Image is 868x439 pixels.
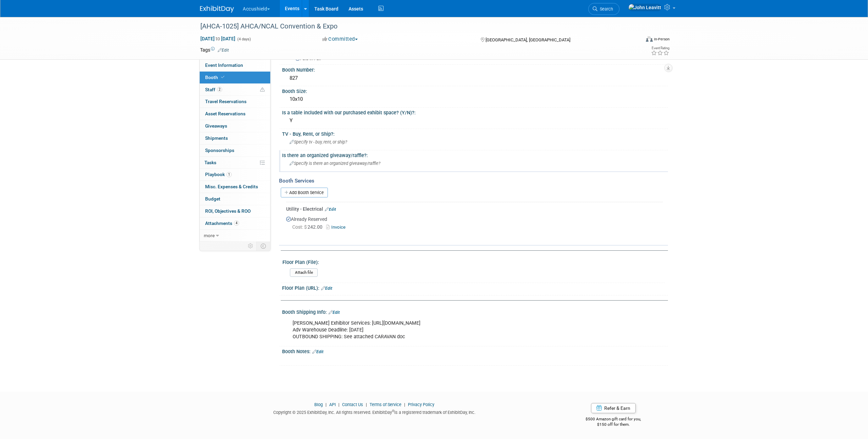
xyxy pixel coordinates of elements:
[486,37,570,42] span: [GEOGRAPHIC_DATA], [GEOGRAPHIC_DATA]
[600,35,670,45] div: Event Format
[370,402,401,407] a: Terms of Service
[559,422,668,427] div: $150 off for them.
[292,224,325,230] span: 242.00
[245,242,257,250] td: Personalize Event Tab Strip
[588,3,619,15] a: Search
[200,132,270,144] a: Shipments
[287,94,663,104] div: 10x10
[215,36,221,41] span: to
[282,65,668,73] div: Booth Number:
[282,150,668,159] div: Is there an organized giveaway/raffle?:
[205,148,234,153] span: Sponsorships
[325,207,336,212] a: Edit
[329,310,340,315] a: Edit
[312,349,323,354] a: Edit
[200,108,270,120] a: Asset Reservations
[591,403,636,413] a: Refer & Earn
[314,402,323,407] a: Blog
[321,286,332,291] a: Edit
[260,87,265,93] span: Potential Scheduling Conflict -- at least one attendee is tagged in another overlapping event.
[205,184,258,189] span: Misc. Expenses & Credits
[329,402,336,407] a: API
[628,4,662,11] img: John Leavitt
[205,99,246,104] span: Travel Reservations
[364,402,369,407] span: |
[654,37,670,42] div: In-Person
[200,6,234,13] img: ExhibitDay
[200,36,236,42] span: [DATE] [DATE]
[281,188,328,197] a: Add Booth Service
[200,72,270,83] a: Booth
[279,177,668,185] div: Booth Services
[326,225,348,230] a: Invoice
[200,181,270,193] a: Misc. Expenses & Credits
[408,402,434,407] a: Privacy Policy
[320,36,360,43] button: Committed
[286,206,663,212] div: Utility - Electrical
[292,224,308,230] span: Cost: $
[200,230,270,242] a: more
[200,59,270,71] a: Event Information
[204,160,216,165] span: Tasks
[282,307,668,316] div: Booth Shipping Info:
[205,135,228,141] span: Shipments
[200,157,270,169] a: Tasks
[287,115,663,126] div: Y
[282,108,668,116] div: Is a table included with our purchased exhibit space? (Y/N)?:
[204,233,215,238] span: more
[282,129,668,137] div: TV - Buy, Rent, or Ship?:
[221,75,224,79] i: Booth reservation complete
[205,75,226,80] span: Booth
[290,161,380,166] span: Specify is there an organized giveaway/raffle?
[217,87,222,92] span: 2
[200,84,270,96] a: Staff2
[200,205,270,217] a: ROI, Objectives & ROO
[287,73,663,83] div: 827
[200,217,270,229] a: Attachments4
[282,86,668,95] div: Booth Size:
[205,62,243,68] span: Event Information
[324,402,328,407] span: |
[337,402,341,407] span: |
[205,172,232,177] span: Playbook
[200,169,270,180] a: Playbook1
[342,402,363,407] a: Contact Us
[200,120,270,132] a: Giveaways
[282,283,668,292] div: Floor Plan (URL):
[226,172,232,177] span: 1
[205,208,251,214] span: ROI, Objectives & ROO
[559,412,668,427] div: $500 Amazon gift card for you,
[198,20,630,33] div: [AHCA-1025] AHCA/NCAL Convention & Expo
[290,139,347,145] span: Specify tv - buy, rent, or ship?
[200,145,270,156] a: Sponsorships
[286,212,663,237] div: Already Reserved
[205,196,220,202] span: Budget
[651,46,669,50] div: Event Rating
[200,46,229,53] td: Tags
[234,221,239,226] span: 4
[218,48,229,53] a: Edit
[205,123,227,129] span: Giveaways
[200,193,270,205] a: Budget
[200,408,549,416] div: Copyright © 2025 ExhibitDay, Inc. All rights reserved. ExhibitDay is a registered trademark of Ex...
[597,6,613,12] span: Search
[282,346,668,355] div: Booth Notes:
[237,37,251,41] span: (4 days)
[205,111,245,116] span: Asset Reservations
[257,242,271,250] td: Toggle Event Tabs
[282,257,665,266] div: Floor Plan (File):
[646,36,653,42] img: Format-Inperson.png
[200,96,270,108] a: Travel Reservations
[402,402,407,407] span: |
[205,221,239,226] span: Attachments
[392,409,394,413] sup: ®
[205,87,222,92] span: Staff
[288,317,593,344] div: [PERSON_NAME] Exhibitor Services: [URL][DOMAIN_NAME] Adv Warehouse Deadline: [DATE] OUTBOUND SHIP...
